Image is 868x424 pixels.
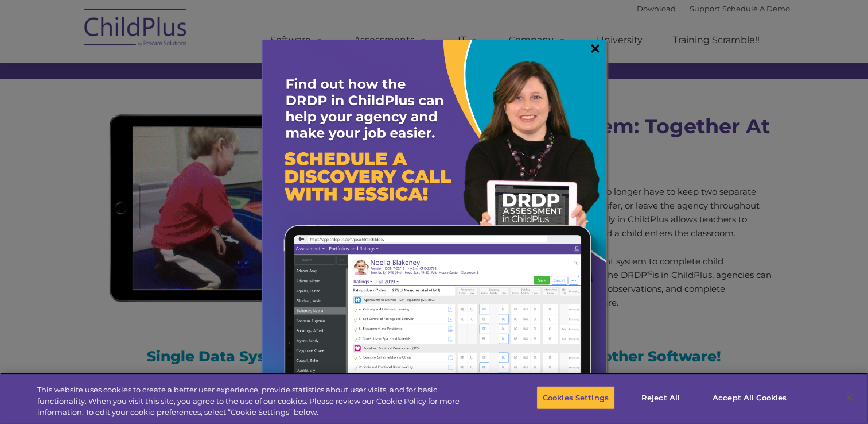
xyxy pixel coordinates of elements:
button: Reject All [625,386,696,410]
button: Accept All Cookies [706,386,793,410]
button: Cookies Settings [536,386,615,410]
a: × [589,43,602,54]
div: This website uses cookies to create a better user experience, provide statistics about user visit... [37,384,477,418]
button: Close [837,385,862,410]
